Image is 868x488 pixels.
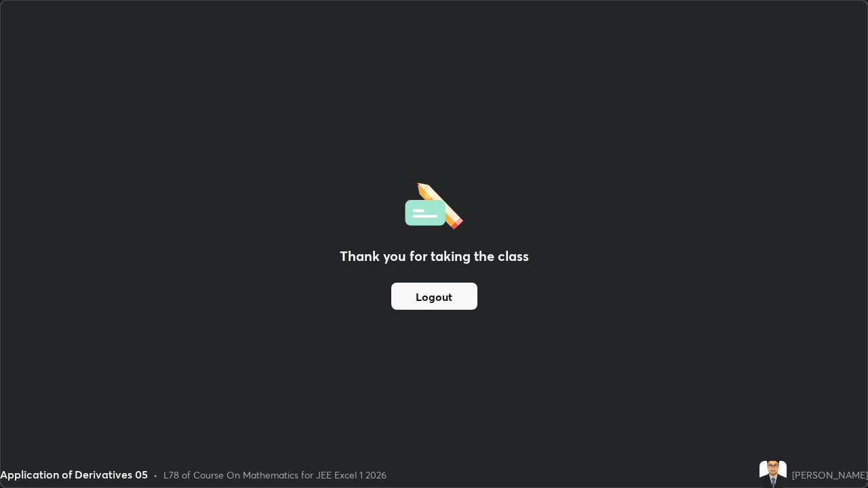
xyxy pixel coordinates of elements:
[391,283,477,310] button: Logout
[163,468,387,482] div: L78 of Course On Mathematics for JEE Excel 1 2026
[340,246,529,266] h2: Thank you for taking the class
[153,468,158,482] div: •
[792,468,868,482] div: [PERSON_NAME]
[759,461,787,488] img: 2745fe793a46406aaf557eabbaf1f1be.jpg
[405,178,463,230] img: offlineFeedback.1438e8b3.svg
